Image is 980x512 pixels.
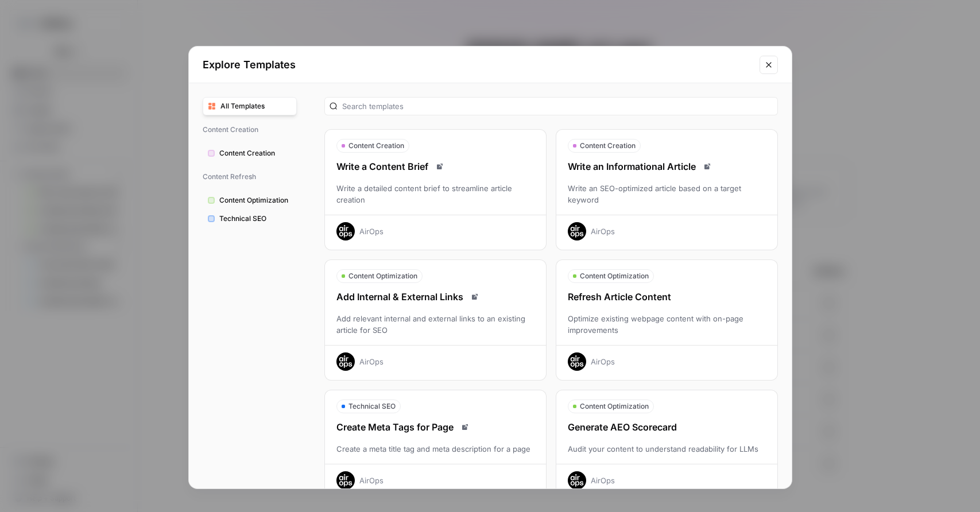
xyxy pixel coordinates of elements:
a: Read docs [700,160,714,173]
div: Write an SEO-optimized article based on a target keyword [556,183,777,205]
div: Write an Informational Article [556,160,777,173]
span: Content Optimization [219,195,292,205]
span: Technical SEO [348,401,396,412]
button: Content OptimizationGenerate AEO ScorecardAudit your content to understand readability for LLMsAi... [556,390,778,499]
div: Add relevant internal and external links to an existing article for SEO [325,313,546,336]
button: Close modal [760,56,778,74]
a: Read docs [458,420,472,434]
button: Content Creation [203,144,297,162]
button: All Templates [203,97,297,115]
span: Content Creation [580,141,636,151]
a: Read docs [433,160,447,173]
span: Technical SEO [219,214,292,224]
div: AirOps [359,226,384,237]
div: Generate AEO Scorecard [556,420,777,434]
div: Write a detailed content brief to streamline article creation [325,183,546,205]
button: Content CreationWrite a Content BriefRead docsWrite a detailed content brief to streamline articl... [324,129,547,250]
button: Technical SEO [203,210,297,228]
div: AirOps [359,475,384,486]
div: AirOps [591,226,615,237]
div: AirOps [359,356,384,367]
span: Content Optimization [348,271,417,281]
div: Create Meta Tags for Page [325,420,546,434]
span: All Templates [220,101,292,111]
button: Content OptimizationAdd Internal & External LinksRead docsAdd relevant internal and external link... [324,259,547,381]
span: Content Creation [203,120,297,139]
input: Search templates [342,100,773,112]
button: Content OptimizationRefresh Article ContentOptimize existing webpage content with on-page improve... [556,259,778,381]
div: AirOps [591,475,615,486]
div: Write a Content Brief [325,160,546,173]
a: Read docs [468,290,482,304]
h2: Explore Templates [203,57,753,73]
div: Add Internal & External Links [325,290,546,304]
span: Content Optimization [580,401,649,412]
div: Refresh Article Content [556,290,777,304]
button: Technical SEOCreate Meta Tags for PageRead docsCreate a meta title tag and meta description for a... [324,390,547,499]
button: Content Optimization [203,191,297,210]
span: Content Creation [348,141,404,151]
span: Content Creation [219,148,292,158]
div: Optimize existing webpage content with on-page improvements [556,313,777,336]
div: AirOps [591,356,615,367]
span: Content Optimization [580,271,649,281]
div: Create a meta title tag and meta description for a page [325,443,546,455]
button: Content CreationWrite an Informational ArticleRead docsWrite an SEO-optimized article based on a ... [556,129,778,250]
div: Audit your content to understand readability for LLMs [556,443,777,455]
span: Content Refresh [203,167,297,187]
